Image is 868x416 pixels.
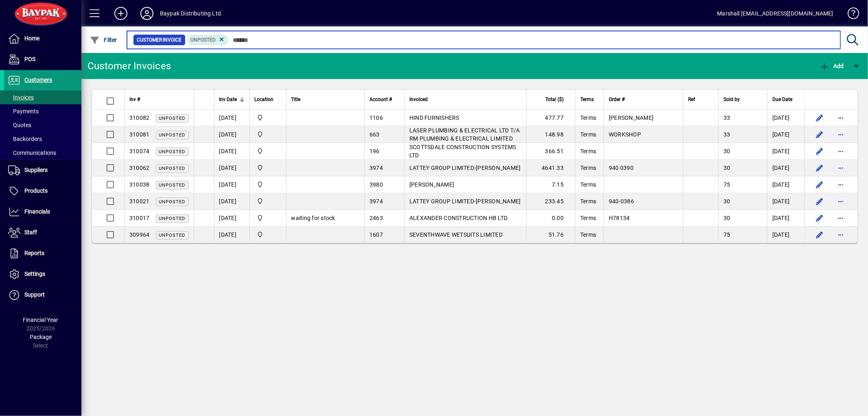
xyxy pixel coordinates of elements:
span: Add [820,63,844,69]
td: [DATE] [214,110,249,126]
span: Baypak - Onekawa [255,214,281,222]
span: Terms [580,231,596,238]
span: Reports [24,250,44,256]
mat-chip: Customer Invoice Status: Unposted [188,35,229,45]
td: [DATE] [214,193,249,210]
span: Sold by [724,95,740,104]
div: Order # [609,95,678,104]
span: Terms [580,95,594,104]
span: Unposted [159,199,186,205]
span: Terms [580,148,596,154]
span: Backorders [8,136,42,142]
td: [DATE] [767,143,805,160]
button: More options [834,145,847,158]
span: Inv Date [219,95,237,104]
button: Add [108,6,134,21]
a: Communications [4,146,81,160]
span: Payments [8,108,39,114]
a: Knowledge Base [842,2,858,28]
button: Edit [813,111,826,124]
span: LATTEY GROUP LIMITED-[PERSON_NAME] [409,165,521,171]
div: Sold by [724,95,762,104]
span: 30 [724,215,730,221]
span: Location [255,95,274,104]
span: Unposted [159,233,186,238]
span: 310017 [129,215,150,221]
span: LATTEY GROUP LIMITED-[PERSON_NAME] [409,198,521,205]
span: Baypak - Onekawa [255,113,281,122]
span: Order # [609,95,625,104]
td: [DATE] [767,126,805,143]
button: Edit [813,178,826,191]
span: Customers [24,77,52,83]
a: Backorders [4,132,81,146]
span: Baypak - Onekawa [255,197,281,206]
button: More options [834,128,847,141]
div: Account # [370,95,399,104]
td: [DATE] [767,160,805,176]
span: 309964 [129,231,150,238]
span: Total ($) [545,95,564,104]
a: Settings [4,264,81,284]
span: Terms [580,131,596,138]
td: [DATE] [214,227,249,243]
button: Profile [134,6,160,21]
td: [DATE] [214,210,249,227]
span: Settings [24,271,45,277]
span: Terms [580,165,596,171]
span: Financial Year [23,317,59,323]
span: Staff [24,229,37,236]
button: More options [834,111,847,124]
span: Baypak - Onekawa [255,180,281,189]
span: Unposted [159,183,186,188]
button: Filter [88,33,119,47]
button: More options [834,228,847,241]
span: Customer Invoice [137,36,182,44]
a: Support [4,285,81,305]
a: Products [4,181,81,201]
div: Customer Invoices [87,59,171,73]
span: [PERSON_NAME] [409,181,454,188]
td: [DATE] [767,110,805,126]
span: H78134 [609,215,630,221]
td: [DATE] [767,210,805,227]
td: 477.77 [526,110,575,126]
span: 2463 [370,215,383,221]
a: Reports [4,243,81,264]
span: Filter [90,37,117,43]
a: Home [4,29,81,49]
a: POS [4,49,81,70]
span: Invoiced [409,95,428,104]
span: Financials [24,208,50,215]
button: Edit [813,145,826,158]
span: 1607 [370,231,383,238]
span: Communications [8,150,56,156]
span: Home [24,35,39,42]
span: Unposted [159,149,186,154]
span: Unposted [191,37,216,43]
span: Baypak - Onekawa [255,163,281,172]
span: 940-0386 [609,198,634,205]
span: 75 [724,231,730,238]
a: Financials [4,202,81,222]
td: 366.51 [526,143,575,160]
button: Edit [813,195,826,208]
div: Marshall [EMAIL_ADDRESS][DOMAIN_NAME] [717,7,833,20]
span: Terms [580,198,596,205]
button: Edit [813,211,826,225]
span: Invoices [8,94,34,101]
td: 4641.33 [526,160,575,176]
span: 33 [724,114,730,121]
td: 51.76 [526,227,575,243]
span: 310038 [129,181,150,188]
td: 0.00 [526,210,575,227]
span: Terms [580,114,596,121]
div: Baypak Distributing Ltd [160,7,221,20]
span: Unposted [159,166,186,171]
span: Title [291,95,301,104]
span: Unposted [159,216,186,221]
td: 148.98 [526,126,575,143]
div: Inv Date [219,95,245,104]
span: 30 [724,148,730,154]
div: Due Date [772,95,800,104]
